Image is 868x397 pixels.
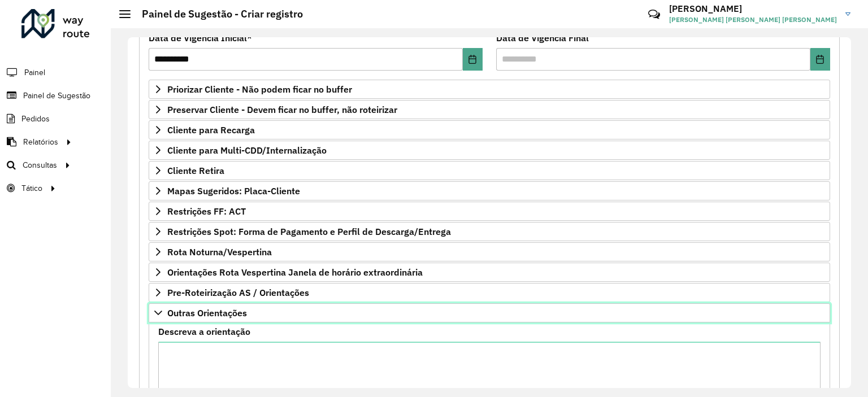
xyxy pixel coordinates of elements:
a: Orientações Rota Vespertina Janela de horário extraordinária [149,263,830,282]
span: Preservar Cliente - Devem ficar no buffer, não roteirizar [167,105,397,114]
a: Rota Noturna/Vespertina [149,242,830,261]
label: Data de Vigência Inicial [149,31,252,45]
a: Contato Rápido [642,2,666,27]
span: Pedidos [21,113,50,125]
span: Restrições Spot: Forma de Pagamento e Perfil de Descarga/Entrega [167,227,451,236]
span: Outras Orientações [167,308,247,317]
span: Rota Noturna/Vespertina [167,247,272,256]
span: [PERSON_NAME] [PERSON_NAME] [PERSON_NAME] [669,15,837,25]
a: Restrições FF: ACT [149,202,830,221]
a: Restrições Spot: Forma de Pagamento e Perfil de Descarga/Entrega [149,222,830,241]
span: Tático [21,182,42,194]
h3: [PERSON_NAME] [669,3,837,14]
span: Priorizar Cliente - Não podem ficar no buffer [167,85,352,94]
label: Data de Vigência Final [496,31,589,45]
span: Cliente para Recarga [167,125,255,134]
span: Cliente Retira [167,166,224,175]
span: Painel [24,67,45,78]
a: Mapas Sugeridos: Placa-Cliente [149,181,830,200]
a: Cliente para Recarga [149,120,830,139]
span: Mapas Sugeridos: Placa-Cliente [167,186,300,195]
a: Priorizar Cliente - Não podem ficar no buffer [149,80,830,99]
a: Outras Orientações [149,303,830,322]
a: Cliente para Multi-CDD/Internalização [149,141,830,160]
span: Restrições FF: ACT [167,207,246,216]
button: Choose Date [810,48,830,71]
h2: Painel de Sugestão - Criar registro [131,8,303,20]
button: Choose Date [463,48,483,71]
span: Painel de Sugestão [23,90,90,102]
label: Descreva a orientação [158,325,250,338]
span: Orientações Rota Vespertina Janela de horário extraordinária [167,268,423,277]
span: Cliente para Multi-CDD/Internalização [167,146,327,155]
a: Pre-Roteirização AS / Orientações [149,283,830,302]
span: Pre-Roteirização AS / Orientações [167,288,309,297]
span: Consultas [23,159,57,171]
span: Relatórios [23,136,58,148]
a: Cliente Retira [149,161,830,180]
a: Preservar Cliente - Devem ficar no buffer, não roteirizar [149,100,830,119]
